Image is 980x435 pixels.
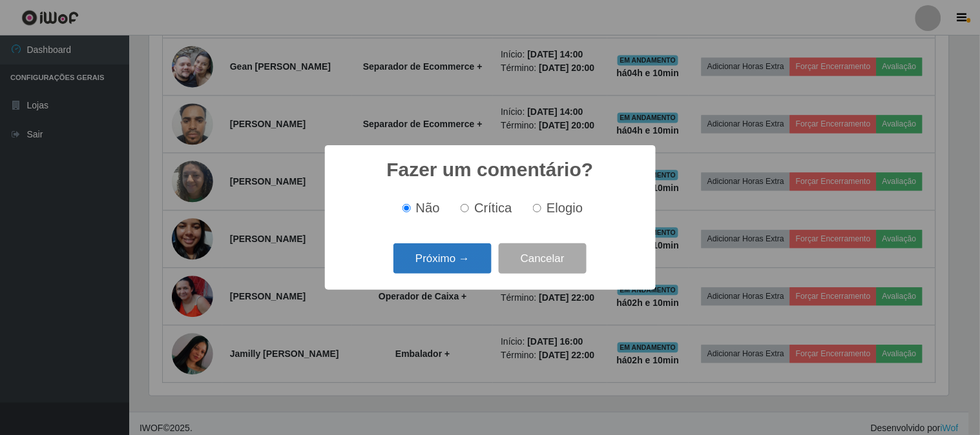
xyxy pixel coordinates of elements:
input: Não [402,204,411,212]
span: Crítica [474,201,512,215]
button: Próximo → [393,243,492,274]
input: Elogio [533,204,541,212]
span: Não [416,201,440,215]
h2: Fazer um comentário? [386,158,593,181]
input: Crítica [461,204,469,212]
button: Cancelar [499,243,587,274]
span: Elogio [547,201,583,215]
